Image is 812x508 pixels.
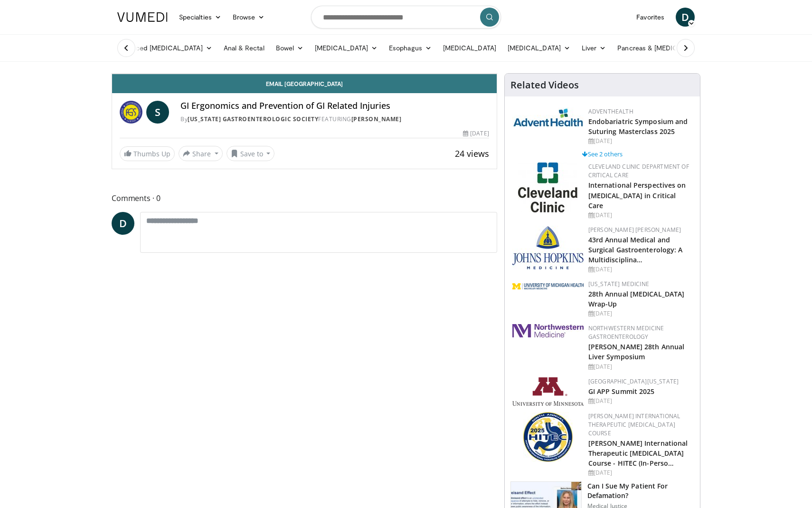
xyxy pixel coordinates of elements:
div: [DATE] [588,309,692,318]
a: D [112,212,134,235]
a: [MEDICAL_DATA] [502,38,576,58]
img: 5f0cf59e-536a-4b30-812c-ea06339c9532.jpg.150x105_q85_autocrop_double_scale_upscale_version-0.2.jpg [518,163,577,212]
a: [GEOGRAPHIC_DATA][US_STATE] [588,377,679,385]
a: Anal & Rectal [218,38,270,58]
a: 28th Annual [MEDICAL_DATA] Wrap-Up [588,289,685,308]
img: 7efbc4f9-e78b-438d-b5a1-5a81cc36a986.png.150x105_q85_autocrop_double_scale_upscale_version-0.2.png [512,283,584,289]
div: [DATE] [463,129,489,138]
a: Cleveland Clinic Department of Critical Care [588,163,689,179]
h3: Can I Sue My Patient For Defamation? [587,481,694,500]
div: [DATE] [588,363,692,371]
div: [DATE] [588,265,692,274]
a: International Perspectives on [MEDICAL_DATA] in Critical Care [588,181,686,210]
div: [DATE] [588,469,692,477]
a: Northwestern Medicine Gastroenterology [588,324,664,341]
button: Share [179,146,223,161]
a: [PERSON_NAME] International Therapeutic [MEDICAL_DATA] Course [588,412,680,437]
a: Thumbs Up [120,146,175,161]
a: [US_STATE] Medicine [588,280,649,288]
a: GI APP Summit 2025 [588,387,655,396]
img: d227fa42-8201-4813-bece-d1b6d8b84ca1.jpg.150x105_q85_autocrop_double_scale_upscale_version-0.2.jpg [523,412,573,462]
img: VuMedi Logo [117,12,168,22]
input: Search topics, interventions [311,6,501,29]
img: c99d8ef4-c3cd-4e38-8428-4f59a70fa7e8.jpg.150x105_q85_autocrop_double_scale_upscale_version-0.2.jpg [512,226,584,269]
a: Pancreas & [MEDICAL_DATA] [612,38,723,58]
img: 37f2bdae-6af4-4c49-ae65-fb99e80643fa.png.150x105_q85_autocrop_double_scale_upscale_version-0.2.jpg [512,324,584,337]
a: [MEDICAL_DATA] [309,38,383,58]
a: AdventHealth [588,107,633,115]
a: D [676,8,695,27]
a: Browse [227,8,271,27]
a: Specialties [173,8,227,27]
a: Esophagus [383,38,437,58]
video-js: Video Player [112,74,497,74]
img: Florida Gastroenterologic Society [120,101,142,124]
a: 43rd Annual Medical and Surgical Gastroenterology: A Multidisciplina… [588,235,683,264]
a: [MEDICAL_DATA] [437,38,502,58]
img: 5c3c682d-da39-4b33-93a5-b3fb6ba9580b.jpg.150x105_q85_autocrop_double_scale_upscale_version-0.2.jpg [512,107,584,127]
a: Advanced [MEDICAL_DATA] [112,38,218,58]
div: [DATE] [588,137,692,145]
a: Liver [576,38,612,58]
h4: GI Ergonomics and Prevention of GI Related Injuries [180,101,489,111]
a: [PERSON_NAME] International Therapeutic [MEDICAL_DATA] Course - HITEC (In-Perso… [588,439,688,468]
a: [PERSON_NAME] 28th Annual Liver Symposium [588,342,685,361]
a: Favorites [631,8,670,27]
img: 8e80ea87-2744-492f-8421-e09b2f351e17.png.150x105_q85_autocrop_double_scale_upscale_version-0.2.png [512,377,584,406]
span: 24 views [455,148,489,159]
div: By FEATURING [180,115,489,124]
a: [PERSON_NAME] [PERSON_NAME] [588,226,681,234]
a: Endobariatric Symposium and Suturing Masterclass 2025 [588,117,688,136]
span: Comments 0 [112,192,497,204]
button: Save to [227,146,275,161]
a: S [146,101,169,124]
a: Bowel [270,38,309,58]
a: Email [GEOGRAPHIC_DATA] [112,74,497,93]
a: See 2 others [582,150,623,158]
a: [US_STATE] Gastroenterologic Society [188,115,318,123]
div: [DATE] [588,211,692,220]
div: [DATE] [588,397,692,405]
a: [PERSON_NAME] [351,115,402,123]
h4: Related Videos [510,79,579,91]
